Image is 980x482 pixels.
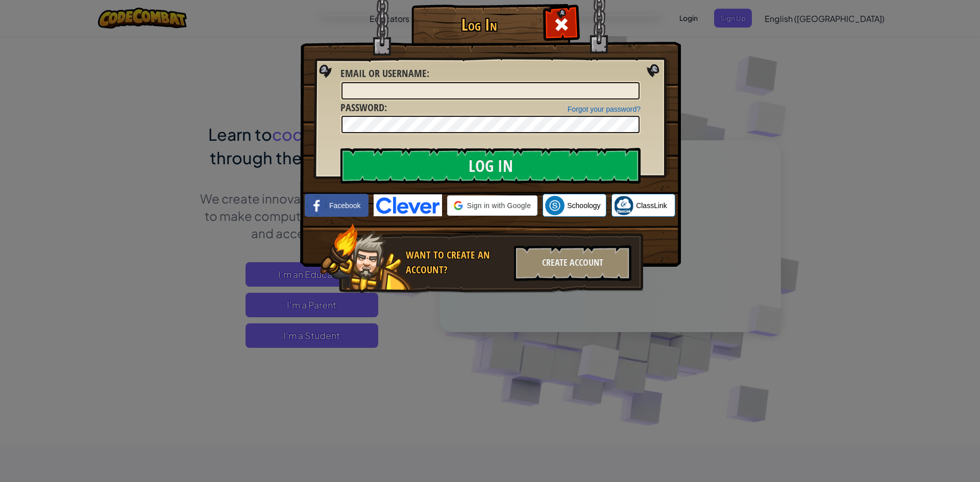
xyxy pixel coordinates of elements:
img: classlink-logo-small.png [614,196,633,215]
span: ClassLink [636,200,667,211]
label: : [340,66,429,81]
input: Log In [340,148,641,184]
div: Create Account [514,245,631,281]
div: Want to create an account? [406,248,508,277]
img: clever-logo-blue.png [374,194,442,216]
img: facebook_small.png [307,196,327,215]
img: schoology.png [545,196,565,215]
div: Sign in with Google [447,195,537,216]
span: Password [340,100,384,114]
h1: Log In [414,16,544,34]
a: Forgot your password? [568,105,641,113]
span: Sign in with Google [467,200,531,211]
span: Schoology [567,200,600,211]
span: Email or Username [340,66,427,80]
span: Facebook [329,200,360,211]
label: : [340,100,387,115]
